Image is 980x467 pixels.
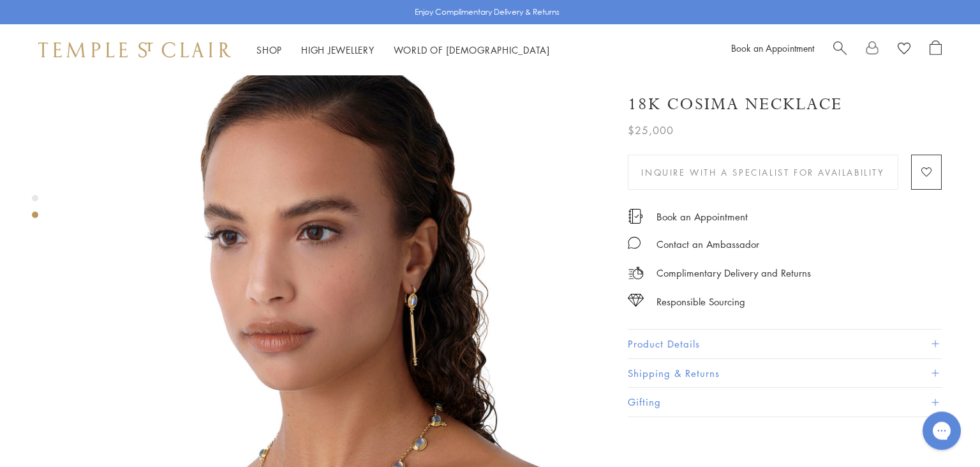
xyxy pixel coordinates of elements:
[898,40,910,59] a: View Wishlist
[833,40,847,59] a: Search
[38,42,231,57] img: Temple St. Clair
[628,155,898,190] button: Inquire With A Specialist for Availability
[657,294,745,310] div: Responsible Sourcing
[394,43,550,56] a: World of [DEMOGRAPHIC_DATA]World of [DEMOGRAPHIC_DATA]
[415,6,560,19] p: Enjoy Complimentary Delivery & Returns
[256,43,282,56] a: ShopShop
[256,42,550,58] nav: Main navigation
[301,43,375,56] a: High JewelleryHigh Jewellery
[641,165,884,180] span: Inquire With A Specialist for Availability
[628,209,643,224] img: icon_appointment.svg
[628,265,644,281] img: icon_delivery.svg
[628,388,942,417] button: Gifting
[657,265,811,281] p: Complimentary Delivery and Returns
[628,122,674,139] span: $25,000
[731,42,814,54] a: Book an Appointment
[628,236,641,249] img: MessageIcon-01_2.svg
[32,192,38,228] div: Product gallery navigation
[657,210,748,224] a: Book an Appointment
[628,359,942,388] button: Shipping & Returns
[657,236,759,252] div: Contact an Ambassador
[916,407,967,454] iframe: Gorgias live chat messenger
[628,294,644,307] img: icon_sourcing.svg
[628,93,842,116] h1: 18K Cosima Necklace
[930,40,942,59] a: Open Shopping Bag
[628,330,942,358] button: Product Details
